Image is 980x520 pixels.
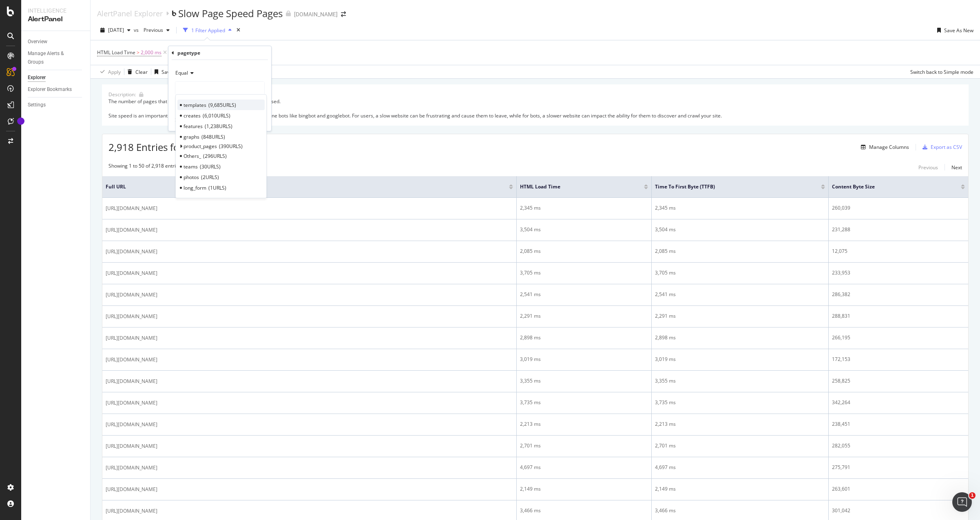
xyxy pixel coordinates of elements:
div: 263,601 [832,485,965,493]
span: [URL][DOMAIN_NAME] [106,377,157,385]
div: Save [161,69,173,75]
span: [URL][DOMAIN_NAME] [106,399,157,407]
span: [URL][DOMAIN_NAME] [106,204,157,212]
div: Slow Page Speed Pages [178,7,283,20]
div: 3,355 ms [655,377,825,385]
div: Export as CSV [931,144,962,150]
span: long_form [184,184,206,191]
div: 258,825 [832,377,965,385]
span: photos [184,174,199,181]
div: Clear [135,69,148,75]
span: [URL][DOMAIN_NAME] [106,442,157,450]
a: Manage Alerts & Groups [28,49,84,66]
div: 3,735 ms [655,399,825,406]
div: 2,149 ms [520,485,648,493]
a: Explorer [28,73,84,82]
div: 2,345 ms [655,204,825,212]
span: 296 URLS [203,153,227,159]
span: [URL][DOMAIN_NAME] [106,464,157,472]
div: Intelligence [28,7,84,15]
div: 3,019 ms [655,356,825,363]
div: 2,291 ms [520,312,648,320]
div: 172,153 [832,356,965,363]
span: vs [134,27,140,33]
div: 3,705 ms [520,269,648,277]
div: 4,697 ms [655,464,825,471]
span: HTML Load Time [520,183,632,190]
div: 2,345 ms [520,204,648,212]
span: features [184,123,203,130]
div: 286,382 [832,291,965,298]
div: Switch back to Simple mode [910,69,973,75]
span: 2 URLS [201,174,219,181]
button: Export as CSV [919,141,962,154]
div: 1 Filter Applied [191,27,225,34]
div: 3,466 ms [520,507,648,514]
div: 2,085 ms [520,248,648,255]
span: [URL][DOMAIN_NAME] [106,248,157,256]
div: 4,697 ms [520,464,648,471]
span: > [137,49,139,56]
button: Manage Columns [858,142,909,152]
span: [URL][DOMAIN_NAME] [106,420,157,429]
div: 12,075 [832,248,965,255]
span: product_pages [184,143,217,150]
div: 260,039 [832,204,965,212]
div: Overview [28,38,47,46]
div: times [235,26,242,34]
span: Others_ [184,153,201,159]
div: 301,042 [832,507,965,514]
button: Previous [140,24,173,37]
button: Apply [97,65,121,78]
a: Settings [28,101,84,109]
button: Save [151,65,173,78]
div: 238,451 [832,420,965,428]
div: Showing 1 to 50 of 2,918 entries [108,162,181,172]
a: Overview [28,38,84,46]
button: Save As New [934,24,973,37]
div: 2,701 ms [655,442,825,449]
span: Equal [175,69,188,76]
span: 1 [969,492,976,499]
div: 2,149 ms [655,485,825,493]
div: 2,213 ms [520,420,648,428]
div: 2,898 ms [655,334,825,341]
span: [URL][DOMAIN_NAME] [106,507,157,515]
span: 30 URLS [200,163,221,170]
span: 848 URLS [201,133,225,140]
span: Previous [140,27,163,33]
span: 9,685 URLS [208,102,236,108]
div: Save As New [944,27,973,34]
div: Tooltip anchor [17,117,24,125]
div: The number of pages that take longer than 2 seconds to load has increased. Site speed is an impor... [108,98,962,119]
div: 233,953 [832,269,965,277]
span: [URL][DOMAIN_NAME] [106,334,157,342]
div: [DOMAIN_NAME] [294,10,338,18]
span: Content Byte Size [832,183,949,190]
div: 3,504 ms [655,226,825,233]
span: Time To First Byte (TTFB) [655,183,809,190]
button: Cancel [172,116,197,124]
span: 2025 Aug. 21st [108,27,124,33]
span: 2,000 ms [141,47,161,58]
button: 1 Filter Applied [180,24,235,37]
div: 3,019 ms [520,356,648,363]
span: graphs [184,133,199,140]
span: teams [184,163,198,170]
span: Full URL [106,183,497,190]
div: Previous [918,164,938,171]
div: 3,735 ms [520,399,648,406]
div: AlertPanel Explorer [97,9,163,18]
span: [URL][DOMAIN_NAME] [106,291,157,299]
iframe: Intercom live chat [952,492,972,512]
span: 2,918 Entries found [108,140,197,154]
div: 266,195 [832,334,965,341]
div: 342,264 [832,399,965,406]
div: Description: [108,91,136,98]
div: 3,504 ms [520,226,648,233]
button: Clear [124,65,148,78]
span: [URL][DOMAIN_NAME] [106,356,157,364]
div: Explorer Bookmarks [28,85,72,94]
span: 1 URLS [208,184,226,191]
div: 288,831 [832,312,965,320]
